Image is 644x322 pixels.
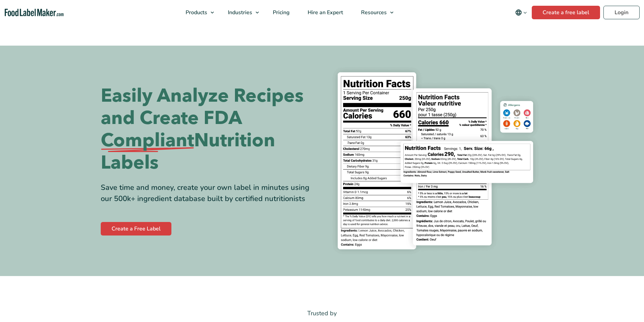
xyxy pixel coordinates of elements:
span: Hire an Expert [306,9,344,16]
span: Pricing [271,9,290,16]
span: Resources [359,9,387,16]
button: Change language [510,6,532,19]
a: Food Label Maker homepage [5,9,64,17]
h1: Easily Analyze Recipes and Create FDA Nutrition Labels [101,85,317,174]
span: Products [184,9,208,16]
a: Login [603,6,640,19]
span: Compliant [101,129,194,152]
div: Save time and money, create your own label in minutes using our 500k+ ingredient database built b... [101,182,317,204]
a: Create a Free Label [101,222,171,236]
a: Create a free label [532,6,600,19]
p: Trusted by [101,308,544,318]
span: Industries [226,9,253,16]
